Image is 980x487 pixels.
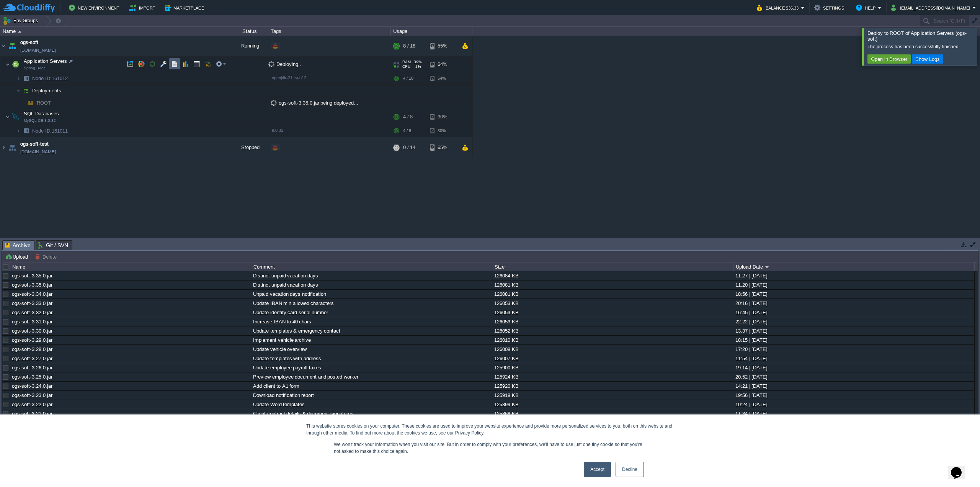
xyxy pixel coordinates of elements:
div: 18:56 | [DATE] [733,290,974,298]
div: 126081 KB [492,290,733,298]
div: 64% [430,57,455,72]
div: 16:45 | [DATE] [733,308,974,317]
button: Marketplace [165,3,206,12]
button: [EMAIL_ADDRESS][DOMAIN_NAME] [891,3,972,12]
div: Download notification report [251,391,492,400]
img: AMDAwAAAACH5BAEAAAAALAAAAAABAAEAAAICRAEAOw== [5,57,10,72]
button: Env Groups [3,15,41,26]
a: [DOMAIN_NAME] [20,46,56,54]
div: 18:15 | [DATE] [733,336,974,344]
img: AMDAwAAAACH5BAEAAAAALAAAAAABAAEAAAICRAEAOw== [7,137,18,158]
span: openjdk-21.ea-b12 [272,75,306,80]
a: [DOMAIN_NAME] [20,148,56,156]
div: 11:20 | [DATE] [733,280,974,289]
div: 13:37 | [DATE] [733,326,974,335]
span: Node ID: [32,128,52,134]
div: 125924 KB [492,372,733,381]
div: 17:20 | [DATE] [733,345,974,354]
div: Comment [252,262,492,271]
div: 10:24 | [DATE] [733,400,974,409]
span: Archive [5,241,31,250]
div: 126053 KB [492,299,733,308]
div: 125918 KB [492,391,733,400]
a: ogs-soft-3.25.0.jar [12,374,52,380]
a: ogs-soft-3.24.0.jar [12,383,52,389]
div: Distinct unpaid vacation days [251,280,492,289]
div: Name [1,27,230,36]
span: Git / SVN [38,241,68,250]
div: Update templates with address [251,354,492,363]
img: CloudJiffy [3,3,55,13]
a: Decline [616,462,644,477]
a: ogs-soft-3.29.0.jar [12,337,52,343]
a: ogs-soft-3.21.0.jar [12,411,52,416]
div: 19:56 | [DATE] [733,391,974,400]
div: Implement vehicle archive [251,336,492,344]
div: 126010 KB [492,336,733,344]
div: 14:21 | [DATE] [733,382,974,390]
span: SQL Databases [23,110,60,117]
div: Tags [269,27,390,36]
button: Open in Browser [869,56,910,62]
a: ROOT [36,100,52,106]
span: 1% [413,64,421,69]
div: 8 / 18 [403,36,415,56]
a: ogs-soft-3.30.0.jar [12,328,52,334]
div: Upload Date [734,262,974,271]
a: ogs-soft [20,39,38,46]
div: 30% [430,109,455,125]
img: AMDAwAAAACH5BAEAAAAALAAAAAABAAEAAAICRAEAOw== [21,85,31,97]
div: Client contract details & document signatures [251,409,492,418]
div: 22:22 | [DATE] [733,317,974,326]
span: Deploy to ROOT of Application Servers (ogs-soft) [867,30,967,42]
button: Balance $36.33 [757,3,801,12]
button: Delete [35,253,59,260]
a: ogs-soft-3.31.0.jar [12,319,52,325]
div: 126052 KB [492,326,733,335]
div: This website stores cookies on your computer. These cookies are used to improve your website expe... [306,423,674,436]
div: 20:16 | [DATE] [733,299,974,308]
img: AMDAwAAAACH5BAEAAAAALAAAAAABAAEAAAICRAEAOw== [10,109,21,125]
a: Deployments [31,87,62,94]
img: AMDAwAAAACH5BAEAAAAALAAAAAABAAEAAAICRAEAOw== [0,36,7,56]
span: ogs-soft-3.35.0.jar being deployed... [271,100,358,106]
span: Spring Boot [24,66,45,71]
span: RAM [402,60,411,64]
a: ogs-soft-3.28.0.jar [12,346,52,352]
span: Deploying... [268,61,303,67]
div: Preview employee document and posted worker [251,372,492,381]
a: ogs-soft-3.22.0.jar [12,402,52,407]
div: 126053 KB [492,317,733,326]
div: 4 / 8 [403,125,411,137]
div: 64% [430,72,455,84]
div: 125899 KB [492,400,733,409]
a: ogs-soft-3.35.0.jar [12,282,52,288]
div: 126008 KB [492,345,733,354]
span: 8.0.32 [272,128,283,133]
img: AMDAwAAAACH5BAEAAAAALAAAAAABAAEAAAICRAEAOw== [16,125,21,137]
div: 126084 KB [492,271,733,280]
a: ogs-soft-test [20,140,49,148]
div: Status [230,27,268,36]
a: ogs-soft-3.32.0.jar [12,310,52,315]
div: 125900 KB [492,363,733,372]
span: MySQL CE 8.0.32 [24,118,56,123]
span: CPU [402,64,410,69]
a: Node ID:161012 [31,75,69,82]
img: AMDAwAAAACH5BAEAAAAALAAAAAABAAEAAAICRAEAOw== [7,36,18,56]
button: New Environment [69,3,122,12]
a: Node ID:161011 [31,128,69,134]
a: ogs-soft-3.26.0.jar [12,365,52,371]
div: Distinct unpaid vacation days [251,271,492,280]
div: 30% [430,125,455,137]
img: AMDAwAAAACH5BAEAAAAALAAAAAABAAEAAAICRAEAOw== [21,97,25,109]
div: 11:34 | [DATE] [733,409,974,418]
div: Stopped [230,137,268,158]
div: Running [230,36,268,56]
div: 125868 KB [492,409,733,418]
div: 19:14 | [DATE] [733,363,974,372]
a: ogs-soft-3.34.0.jar [12,291,52,297]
